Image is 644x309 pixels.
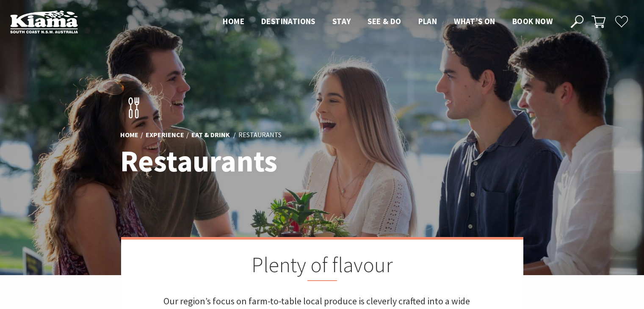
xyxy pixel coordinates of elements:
[146,130,184,140] a: Experience
[238,130,282,141] li: Restaurants
[214,15,561,29] nav: Main Menu
[163,252,481,281] h2: Plenty of flavour
[191,130,230,140] a: Eat & Drink
[120,130,138,140] a: Home
[368,16,401,26] span: See & Do
[418,16,437,26] span: Plan
[120,145,359,177] h1: Restaurants
[512,16,553,26] span: Book now
[454,16,495,26] span: What’s On
[223,16,244,26] span: Home
[332,16,351,26] span: Stay
[10,10,78,33] img: Kiama Logo
[261,16,315,26] span: Destinations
